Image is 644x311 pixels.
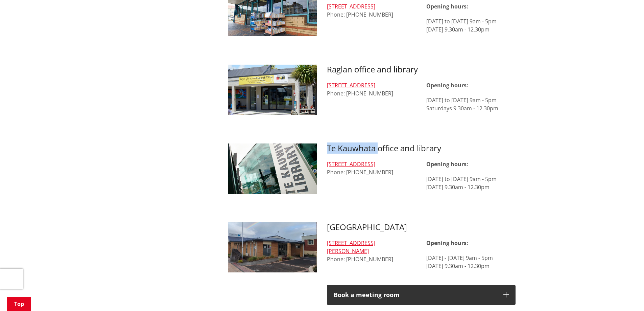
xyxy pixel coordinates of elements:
a: [STREET_ADDRESS] [327,3,375,10]
div: Phone: [PHONE_NUMBER] [327,239,416,263]
h3: Raglan office and library [327,65,516,74]
strong: Opening hours: [426,160,468,168]
div: Phone: [PHONE_NUMBER] [327,160,416,176]
img: Tuakau-library [228,222,317,273]
button: Book a meeting room [327,285,516,305]
h3: Te Kauwhata office and library [327,143,516,153]
p: [DATE] - [DATE] 9am - 5pm [DATE] 9.30am - 12.30pm [426,254,516,270]
p: [DATE] to [DATE] 9am - 5pm [DATE] 9.30am - 12.30pm [426,17,516,34]
img: Te Kauwhata library [228,143,317,194]
p: [DATE] to [DATE] 9am - 5pm Saturdays 9.30am - 12.30pm [426,96,516,112]
div: Phone: [PHONE_NUMBER] [327,81,416,97]
a: [STREET_ADDRESS] [327,82,375,89]
iframe: Messenger Launcher [613,283,637,307]
p: [DATE] to [DATE] 9am - 5pm [DATE] 9.30am - 12.30pm [426,175,516,199]
a: [STREET_ADDRESS][PERSON_NAME] [327,239,375,255]
strong: Opening hours: [426,82,468,89]
h3: [GEOGRAPHIC_DATA] [327,222,516,232]
strong: Opening hours: [426,239,468,247]
div: Phone: [PHONE_NUMBER] [327,2,416,19]
a: [STREET_ADDRESS] [327,160,375,168]
img: Raglan library and office [228,65,317,115]
div: Book a meeting room [334,292,497,298]
strong: Opening hours: [426,3,468,10]
a: Top [7,297,31,311]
